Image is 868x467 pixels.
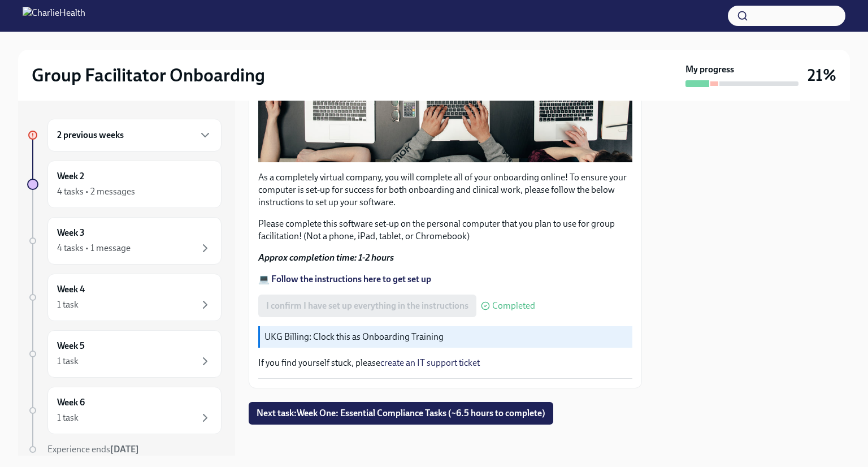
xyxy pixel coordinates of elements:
[57,396,85,409] h6: Week 6
[57,412,79,424] div: 1 task
[57,170,84,183] h6: Week 2
[23,7,85,25] img: CharlieHealth
[57,283,85,296] h6: Week 4
[685,63,734,76] strong: My progress
[27,387,222,434] a: Week 61 task
[249,402,553,425] button: Next task:Week One: Essential Compliance Tasks (~6.5 hours to complete)
[57,185,135,198] div: 4 tasks • 2 messages
[380,357,480,368] a: create an IT support ticket
[27,274,222,321] a: Week 41 task
[47,444,139,455] span: Experience ends
[57,340,85,352] h6: Week 5
[110,444,139,455] strong: [DATE]
[258,171,632,209] p: As a completely virtual company, you will complete all of your onboarding online! To ensure your ...
[27,161,222,208] a: Week 24 tasks • 2 messages
[57,242,131,254] div: 4 tasks • 1 message
[47,119,222,152] div: 2 previous weeks
[264,331,628,343] p: UKG Billing: Clock this as Onboarding Training
[258,218,632,243] p: Please complete this software set-up on the personal computer that you plan to use for group faci...
[57,129,124,141] h6: 2 previous weeks
[257,408,545,419] span: Next task : Week One: Essential Compliance Tasks (~6.5 hours to complete)
[57,227,85,239] h6: Week 3
[57,299,79,311] div: 1 task
[492,301,535,310] span: Completed
[258,252,394,263] strong: Approx completion time: 1-2 hours
[258,274,431,284] a: 💻 Follow the instructions here to get set up
[57,355,79,367] div: 1 task
[27,217,222,265] a: Week 34 tasks • 1 message
[27,330,222,378] a: Week 51 task
[258,357,632,369] p: If you find yourself stuck, please
[808,65,836,85] h3: 21%
[32,64,265,87] h2: Group Facilitator Onboarding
